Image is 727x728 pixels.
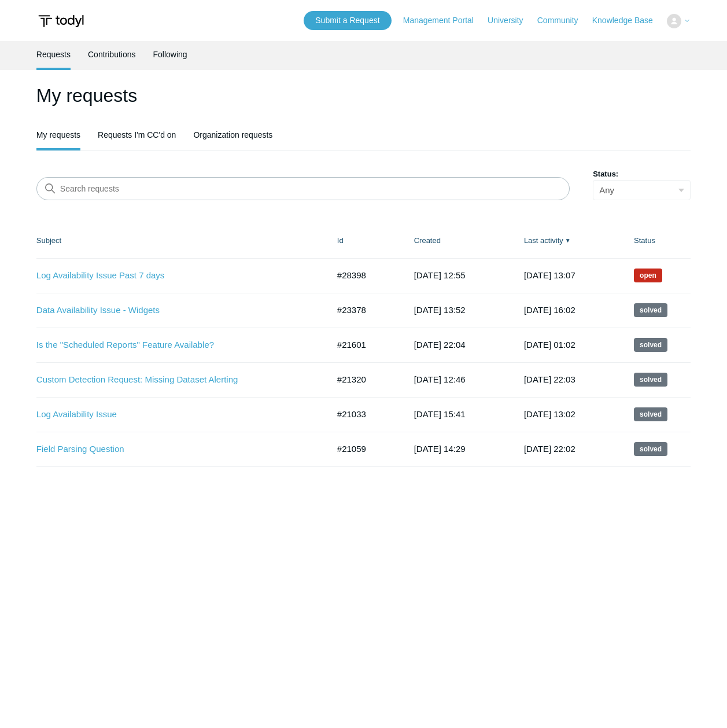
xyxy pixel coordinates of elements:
[36,304,311,317] a: Data Availability Issue - Widgets
[326,397,403,432] td: #21033
[326,293,403,328] td: #23378
[304,11,391,30] a: Submit a Request
[36,443,311,456] a: Field Parsing Question
[414,444,466,454] time: 2024-10-30T14:29:37+00:00
[193,122,272,148] a: Organization requests
[414,409,466,419] time: 2024-10-29T15:41:13+00:00
[622,223,691,258] th: Status
[36,408,311,421] a: Log Availability Issue
[403,14,485,27] a: Management Portal
[36,122,80,148] a: My requests
[88,41,136,68] a: Contributions
[524,409,575,419] time: 2024-12-02T13:02:10+00:00
[524,444,575,454] time: 2024-11-20T22:02:53+00:00
[565,236,571,245] span: ▼
[36,82,691,109] h1: My requests
[634,373,667,387] span: This request has been solved
[326,223,403,258] th: Id
[634,269,662,282] span: We are working on a response for you
[524,340,575,350] time: 2025-03-04T01:02:07+00:00
[634,303,667,317] span: This request has been solved
[36,339,311,352] a: Is the "Scheduled Reports" Feature Available?
[537,14,590,27] a: Community
[326,258,403,293] td: #28398
[326,328,403,362] td: #21601
[414,340,466,350] time: 2024-11-26T22:04:04+00:00
[153,41,187,68] a: Following
[414,374,466,384] time: 2024-11-12T12:46:07+00:00
[414,236,441,245] a: Created
[634,407,667,421] span: This request has been solved
[488,14,534,27] a: University
[36,223,326,258] th: Subject
[524,270,575,280] time: 2025-09-29T13:07:53+00:00
[634,442,667,456] span: This request has been solved
[36,269,311,282] a: Log Availability Issue Past 7 days
[634,338,667,352] span: This request has been solved
[524,236,563,245] a: Last activity▼
[593,168,691,180] label: Status:
[36,41,71,68] a: Requests
[592,14,665,27] a: Knowledge Base
[98,122,176,148] a: Requests I'm CC'd on
[524,374,575,384] time: 2024-12-17T22:03:05+00:00
[36,373,311,387] a: Custom Detection Request: Missing Dataset Alerting
[326,362,403,397] td: #21320
[414,305,466,315] time: 2025-03-05T13:52:05+00:00
[36,10,86,32] img: Todyl Support Center Help Center home page
[36,177,570,200] input: Search requests
[326,432,403,466] td: #21059
[414,270,466,280] time: 2025-09-25T12:55:49+00:00
[524,305,575,315] time: 2025-04-02T16:02:42+00:00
